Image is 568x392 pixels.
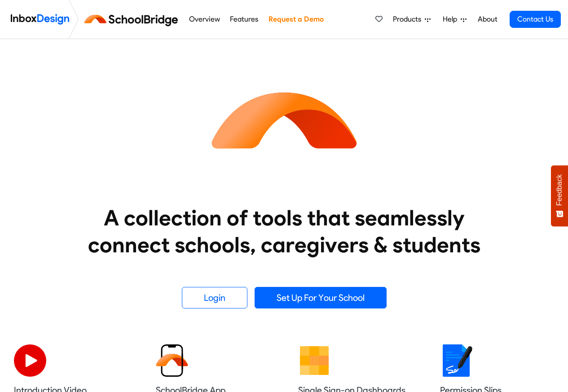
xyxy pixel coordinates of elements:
img: 2022_01_13_icon_grid.svg [298,344,330,377]
a: Set Up For Your School [255,287,387,308]
span: Feedback [555,174,564,206]
a: About [475,10,500,28]
a: Help [439,10,470,28]
img: icon_schoolbridge.svg [203,39,365,201]
a: Features [228,10,261,28]
heading: A collection of tools that seamlessly connect schools, caregivers & students [71,204,498,258]
button: Feedback - Show survey [551,165,568,226]
img: 2022_01_13_icon_sb_app.svg [156,344,188,377]
img: 2022_01_18_icon_signature.svg [440,344,472,377]
img: schoolbridge logo [83,9,184,30]
a: Login [182,287,247,308]
span: Help [443,14,461,25]
a: Contact Us [510,11,561,28]
a: Products [389,10,434,28]
span: Products [393,14,425,25]
a: Request a Demo [266,10,326,28]
img: 2022_07_11_icon_video_playback.svg [14,344,46,377]
a: Overview [186,10,222,28]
